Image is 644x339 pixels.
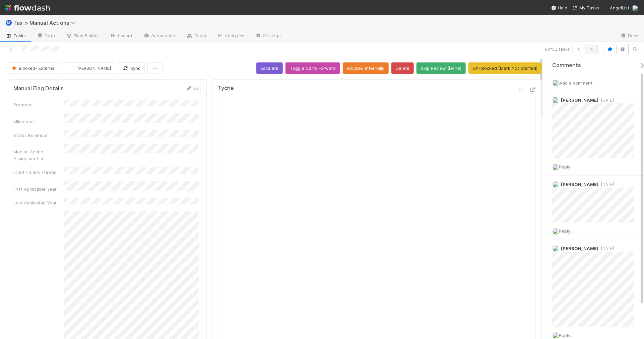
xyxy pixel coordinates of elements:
[5,20,12,26] span: Ⓜ️
[77,65,111,71] span: [PERSON_NAME]
[105,31,138,42] a: Layout
[138,31,181,42] a: Automation
[561,182,598,187] span: [PERSON_NAME]
[66,32,99,39] span: Flow Builder
[181,31,211,42] a: Team
[573,5,599,10] span: My Tasks
[561,97,598,103] span: [PERSON_NAME]
[552,181,559,188] img: avatar_711f55b7-5a46-40da-996f-bc93b6b86381.png
[552,245,559,252] img: avatar_711f55b7-5a46-40da-996f-bc93b6b86381.png
[60,31,105,42] a: Flow Builder
[63,62,115,74] button: [PERSON_NAME]
[285,62,340,74] button: Toggle Carry Forward
[5,32,26,39] span: Tasks
[561,246,598,251] span: [PERSON_NAME]
[545,46,570,52] span: 8 of 52 tasks
[598,182,614,187] span: [DATE]
[551,4,567,11] div: Help
[211,31,250,42] a: Analytics
[573,4,599,11] a: My Tasks
[610,5,629,10] span: AngelList
[552,332,559,339] img: avatar_45ea4894-10ca-450f-982d-dabe3bd75b0b.png
[559,164,573,169] span: Reply...
[256,62,283,74] button: Escalate
[553,80,559,86] img: avatar_45ea4894-10ca-450f-982d-dabe3bd75b0b.png
[13,118,64,125] div: Milestone
[250,31,286,42] a: Settings
[5,2,50,13] img: logo-inverted-e16ddd16eac7371096b0.svg
[13,132,64,139] div: Status Reminder
[552,97,559,103] img: avatar_711f55b7-5a46-40da-996f-bc93b6b86381.png
[13,148,64,162] div: Manual Action Assignment Id
[416,62,466,74] button: Skip Review (Done)
[13,101,64,108] div: Preparer
[68,65,75,71] img: avatar_e41e7ae5-e7d9-4d8d-9f56-31b0d7a2f4fd.png
[185,86,201,91] a: Edit
[218,85,234,92] h5: Tyche
[13,199,64,206] div: Last Applicable Year
[559,228,573,234] span: Reply...
[13,186,64,192] div: First Applicable Year
[598,98,614,103] span: [DATE]
[632,5,639,11] img: avatar_45ea4894-10ca-450f-982d-dabe3bd75b0b.png
[391,62,414,74] button: Delete
[559,80,595,86] span: Add a comment...
[559,333,573,338] span: Reply...
[552,228,559,235] img: avatar_45ea4894-10ca-450f-982d-dabe3bd75b0b.png
[552,62,581,69] span: Comments
[13,85,64,92] h5: Manual Flag Details
[598,246,614,251] span: [DATE]
[118,62,145,74] button: Sync
[13,19,78,26] span: Tax > Manual Actions
[615,31,644,42] a: Docs
[31,31,60,42] a: Data
[13,169,64,176] div: Front / Slack Thread
[343,62,389,74] button: Blocked Internally
[468,62,542,74] button: Un-blocked (Mark Not Started)
[552,164,559,171] img: avatar_45ea4894-10ca-450f-982d-dabe3bd75b0b.png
